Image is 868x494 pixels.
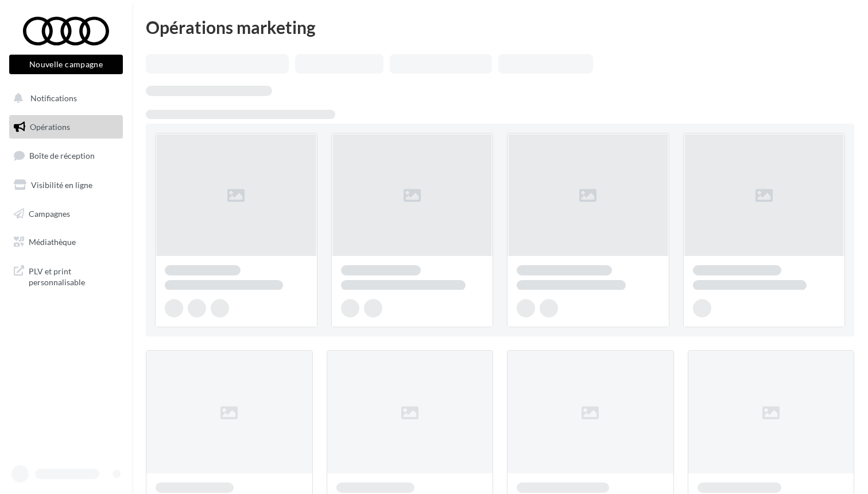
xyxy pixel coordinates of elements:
[31,180,92,190] span: Visibilité en ligne
[146,18,854,36] div: Opérations marketing
[29,208,70,218] span: Campagnes
[7,259,125,293] a: PLV et print personnalisable
[29,151,95,160] span: Boîte de réception
[7,173,125,197] a: Visibilité en ligne
[7,230,125,254] a: Médiathèque
[30,122,70,132] span: Opérations
[30,93,77,103] span: Notifications
[7,143,125,168] a: Boîte de réception
[7,202,125,226] a: Campagnes
[29,237,76,247] span: Médiathèque
[7,86,121,110] button: Notifications
[9,55,123,74] button: Nouvelle campagne
[29,263,118,288] span: PLV et print personnalisable
[7,115,125,139] a: Opérations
